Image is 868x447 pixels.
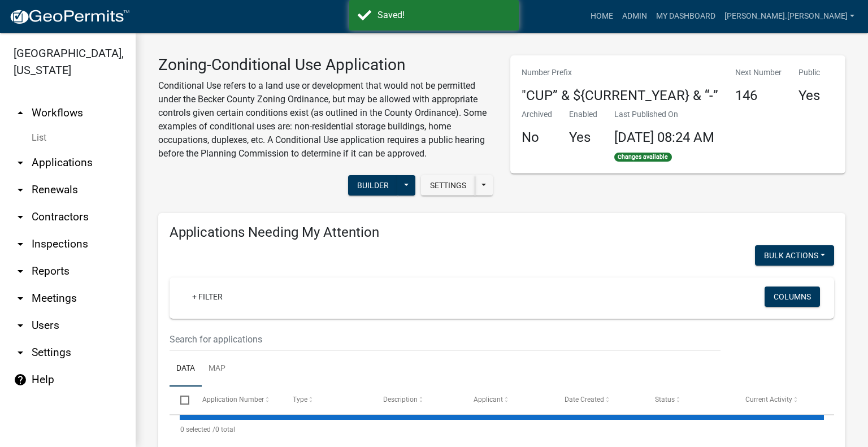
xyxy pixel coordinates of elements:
[348,175,398,196] button: Builder
[421,175,475,196] button: Settings
[14,210,27,224] i: arrow_drop_down
[735,88,782,104] h4: 146
[14,292,27,305] i: arrow_drop_down
[180,426,215,433] span: 0 selected /
[170,224,834,241] h4: Applications Needing My Attention
[522,88,718,104] h4: "CUP” & ${CURRENT_YEAR} & “-”
[765,287,820,307] button: Columns
[569,129,597,146] h4: Yes
[463,387,553,414] datatable-header-cell: Applicant
[293,396,307,403] span: Type
[170,328,721,351] input: Search for applications
[158,79,493,160] p: Conditional Use refers to a land use or development that would not be permitted under the Becker ...
[720,6,859,27] a: [PERSON_NAME].[PERSON_NAME]
[170,387,191,414] datatable-header-cell: Select
[735,387,825,414] datatable-header-cell: Current Activity
[14,373,27,387] i: help
[191,387,281,414] datatable-header-cell: Application Number
[618,6,652,27] a: Admin
[14,319,27,332] i: arrow_drop_down
[798,67,820,79] p: Public
[14,346,27,359] i: arrow_drop_down
[14,106,27,120] i: arrow_drop_up
[202,396,264,403] span: Application Number
[170,351,202,387] a: Data
[553,387,644,414] datatable-header-cell: Date Created
[569,109,597,120] p: Enabled
[755,245,834,266] button: Bulk Actions
[644,387,735,414] datatable-header-cell: Status
[655,396,675,403] span: Status
[282,387,372,414] datatable-header-cell: Type
[383,396,418,403] span: Description
[614,153,672,162] span: Changes available
[652,6,720,27] a: My Dashboard
[522,109,552,120] p: Archived
[522,67,718,79] p: Number Prefix
[745,396,792,403] span: Current Activity
[183,287,232,307] a: + Filter
[474,396,503,403] span: Applicant
[614,129,714,145] span: [DATE] 08:24 AM
[735,67,782,79] p: Next Number
[798,88,820,104] h4: Yes
[614,109,714,120] p: Last Published On
[14,264,27,278] i: arrow_drop_down
[14,237,27,251] i: arrow_drop_down
[14,156,27,170] i: arrow_drop_down
[586,6,618,27] a: Home
[377,8,510,22] div: Saved!
[202,351,232,387] a: Map
[565,396,604,403] span: Date Created
[158,55,493,75] h3: Zoning-Conditional Use Application
[170,415,834,444] div: 0 total
[14,183,27,197] i: arrow_drop_down
[522,129,552,146] h4: No
[372,387,463,414] datatable-header-cell: Description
